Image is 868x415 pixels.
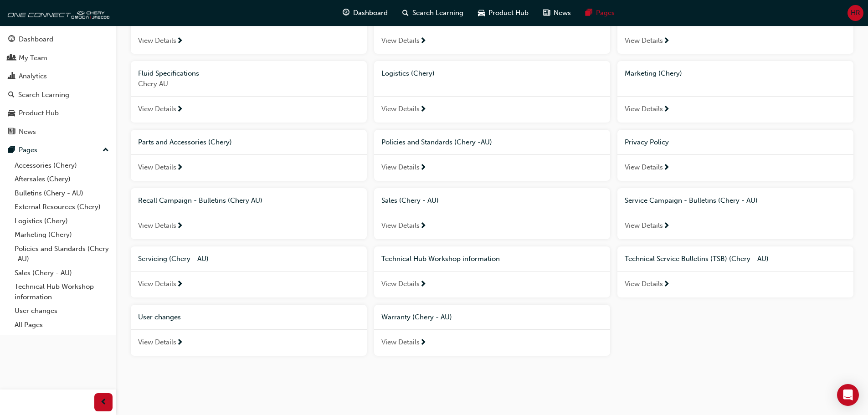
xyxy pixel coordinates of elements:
span: Policies and Standards (Chery -AU) [381,138,492,146]
span: News [554,8,571,18]
span: next-icon [176,164,183,172]
a: Warranty (Chery - AU)View Details [374,305,610,356]
a: Recall Campaign - Bulletins (Chery AU)View Details [131,188,367,239]
a: Accessories (Chery) [11,159,113,173]
a: car-iconProduct Hub [471,4,536,22]
span: search-icon [8,91,15,99]
span: View Details [381,162,420,173]
a: Sales (Chery - AU)View Details [374,188,610,239]
a: Policies and Standards (Chery -AU)View Details [374,130,610,181]
span: View Details [625,220,663,231]
span: news-icon [8,128,15,136]
div: Open Intercom Messenger [837,384,859,406]
div: Pages [19,145,37,155]
span: Technical Service Bulletins (TSB) (Chery - AU) [625,255,769,263]
span: Product Hub [488,8,529,18]
a: Dashboard [4,31,113,48]
span: next-icon [420,164,426,172]
span: View Details [138,279,176,289]
span: next-icon [420,37,426,46]
a: Search Learning [4,87,113,103]
span: car-icon [8,109,15,118]
span: prev-icon [100,397,107,408]
div: Search Learning [18,90,69,100]
span: people-icon [8,54,15,62]
a: External Resources (Chery) [11,200,113,214]
span: Sales (Chery - AU) [381,196,439,205]
span: pages-icon [586,7,592,19]
a: Privacy PolicyView Details [617,130,853,181]
span: View Details [138,104,176,114]
span: chart-icon [8,72,15,81]
span: View Details [138,36,176,46]
span: next-icon [420,106,426,114]
span: next-icon [663,281,670,289]
span: Chery AU [138,79,360,89]
span: View Details [381,220,420,231]
button: HR [847,5,863,21]
a: Marketing (Chery) [11,228,113,242]
div: Dashboard [19,34,53,45]
span: news-icon [543,7,550,19]
span: next-icon [663,37,670,46]
button: Pages [4,142,113,159]
span: Parts and Accessories (Chery) [138,138,232,146]
a: Bulletins (Chery - AU) [11,186,113,200]
span: View Details [625,36,663,46]
span: Logistics (Chery) [381,69,435,77]
a: Technical Hub Workshop information [11,280,113,304]
span: View Details [381,36,420,46]
span: pages-icon [8,146,15,154]
a: Policies and Standards (Chery -AU) [11,242,113,266]
span: Warranty (Chery - AU) [381,313,452,321]
a: Aftersales (Chery) [11,172,113,186]
span: next-icon [176,106,183,114]
a: Analytics [4,68,113,85]
span: next-icon [176,281,183,289]
span: View Details [381,279,420,289]
span: up-icon [103,144,109,156]
a: Parts and Accessories (Chery)View Details [131,130,367,181]
span: guage-icon [8,36,15,44]
span: next-icon [663,106,670,114]
span: next-icon [420,281,426,289]
span: View Details [625,104,663,114]
a: Marketing (Chery)View Details [617,61,853,123]
span: car-icon [478,7,485,19]
img: oneconnect [5,4,109,22]
span: search-icon [402,7,409,19]
a: User changesView Details [131,305,367,356]
span: View Details [138,337,176,348]
a: All Pages [11,318,113,332]
a: pages-iconPages [578,4,622,22]
span: User changes [138,313,181,321]
span: Pages [596,8,615,18]
span: guage-icon [343,7,349,19]
a: Logistics (Chery)View Details [374,61,610,123]
a: search-iconSearch Learning [395,4,471,22]
span: View Details [381,104,420,114]
span: Service Campaign - Bulletins (Chery - AU) [625,196,758,205]
a: news-iconNews [536,4,578,22]
a: Logistics (Chery) [11,214,113,228]
span: HR [851,8,860,18]
span: Search Learning [412,8,463,18]
span: View Details [138,220,176,231]
div: Analytics [19,71,47,82]
a: Technical Service Bulletins (TSB) (Chery - AU)View Details [617,246,853,297]
a: Product Hub [4,105,113,122]
span: next-icon [420,339,426,347]
span: next-icon [663,164,670,172]
a: News [4,123,113,140]
a: Sales (Chery - AU) [11,266,113,280]
a: Fluid SpecificationsChery AUView Details [131,61,367,123]
span: Fluid Specifications [138,69,199,77]
a: My Team [4,50,113,67]
span: Recall Campaign - Bulletins (Chery AU) [138,196,262,205]
span: Technical Hub Workshop information [381,255,500,263]
div: My Team [19,53,47,63]
a: Technical Hub Workshop informationView Details [374,246,610,297]
div: News [19,127,36,137]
